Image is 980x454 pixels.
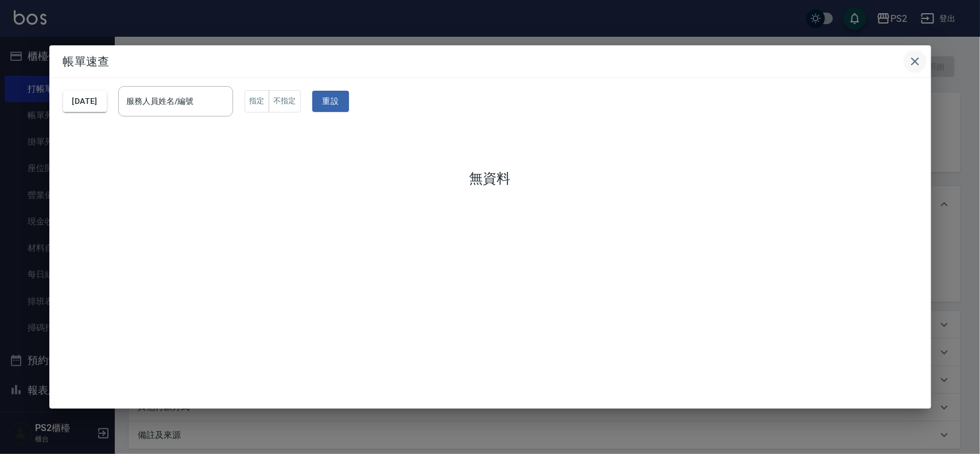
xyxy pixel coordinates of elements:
h2: 帳單速查 [49,45,931,77]
button: 指定 [245,90,269,112]
button: [DATE] [63,91,107,112]
button: 不指定 [269,90,301,112]
button: 重設 [312,91,349,112]
h3: 無資料 [63,170,917,187]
